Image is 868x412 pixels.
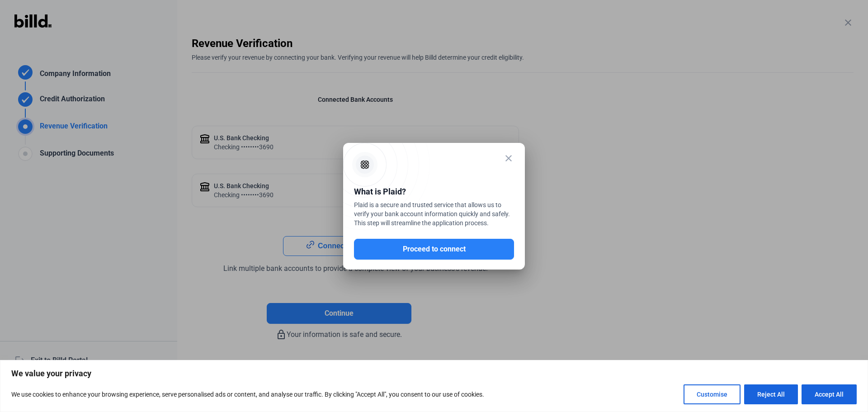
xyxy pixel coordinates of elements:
[503,153,514,164] mat-icon: close
[11,368,857,379] p: We value your privacy
[354,185,514,230] div: Plaid is a secure and trusted service that allows us to verify your bank account information quic...
[354,185,514,200] div: What is Plaid?
[802,384,857,404] button: Accept All
[354,239,514,260] button: Proceed to connect
[744,384,798,404] button: Reject All
[684,384,741,404] button: Customise
[11,389,484,400] p: We use cookies to enhance your browsing experience, serve personalised ads or content, and analys...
